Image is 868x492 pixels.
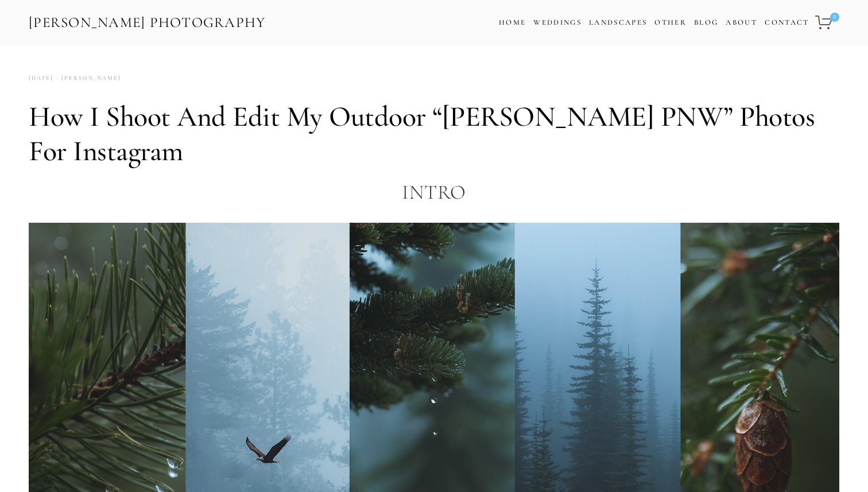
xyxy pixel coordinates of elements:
h1: How I Shoot and Edit My Outdoor “[PERSON_NAME] PNW” Photos for Instagram [29,99,839,168]
a: About [726,14,757,31]
a: 0 items in cart [813,9,840,36]
a: Weddings [533,18,582,27]
a: Home [499,14,526,31]
a: Other [654,18,687,27]
span: 0 [830,13,839,22]
a: Contact [765,14,809,31]
h2: Intro [29,181,839,204]
a: [PERSON_NAME] [53,71,121,86]
time: [DATE] [29,71,53,86]
a: Blog [694,14,718,31]
a: [PERSON_NAME] Photography [28,10,267,36]
a: Landscapes [589,18,647,27]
